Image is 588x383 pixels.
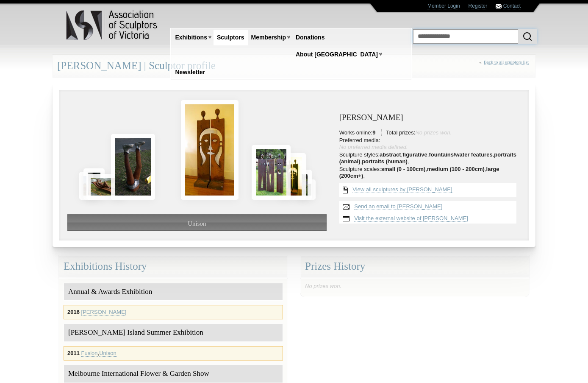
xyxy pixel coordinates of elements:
a: Exhibitions [172,30,211,45]
div: Prizes History [300,255,529,278]
div: Melbourne International Flower & Garden Show [64,365,283,383]
div: « [479,59,531,74]
img: In Too Deep [111,134,155,200]
h3: [PERSON_NAME] [339,113,521,122]
img: Off the Face of It [86,174,125,199]
strong: medium (100 - 200cm) [427,166,485,172]
img: logo.png [66,8,159,42]
strong: portraits (animal) [339,151,516,165]
strong: 2016 [67,309,80,315]
a: Donations [292,30,328,45]
div: [PERSON_NAME] | Sculptor profile [53,55,535,77]
div: No preferred media defined. [339,144,521,151]
li: Sculpture styles: , , , , , [339,151,521,165]
a: Back to all sculptors list [484,59,529,65]
div: [PERSON_NAME] Island Summer Exhibition [64,324,283,341]
img: Visit website [339,213,353,225]
img: Fusion [279,153,305,200]
a: Member Login [427,3,460,9]
strong: portraits (human) [362,158,408,165]
img: Eve & Adam [79,172,96,200]
img: Johnny B. Goode [83,168,105,200]
img: Send an email to Nicole Allen [339,201,353,213]
strong: fountains/water features [429,151,492,158]
a: Visit the external website of [PERSON_NAME] [354,215,468,222]
strong: 9 [372,129,375,136]
img: Three’s Company [252,145,291,200]
img: Search [522,31,533,42]
strong: abstract [380,151,401,158]
a: Fusion [81,350,98,357]
a: Newsletter [172,64,209,80]
img: View all {sculptor_name} sculptures list [339,183,351,197]
a: [PERSON_NAME] [81,309,127,316]
a: Unison [99,350,116,357]
a: About [GEOGRAPHIC_DATA] [292,47,381,62]
a: Send an email to [PERSON_NAME] [354,203,442,210]
strong: small (0 - 100cm) [381,166,426,172]
div: Annual & Awards Exhibition [64,283,283,301]
div: , [64,346,283,361]
a: Membership [248,30,289,45]
span: Unison [188,220,206,227]
strong: large (200cm+) [339,166,499,179]
img: Unison [181,100,239,200]
strong: figurative [402,151,427,158]
li: Works online: Total prizes: [339,129,521,136]
li: Preferred media: [339,137,521,151]
li: Sculpture scales: , , , [339,166,521,179]
span: No prizes won. [415,129,452,136]
a: Sculptors [214,30,248,45]
a: Contact [503,3,521,9]
img: Contact ASV [496,4,502,8]
strong: 2011 [67,350,80,356]
span: No prizes won. [305,283,341,289]
div: Exhibitions History [59,255,288,278]
a: Register [469,3,488,9]
a: View all sculptures by [PERSON_NAME] [352,186,452,193]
